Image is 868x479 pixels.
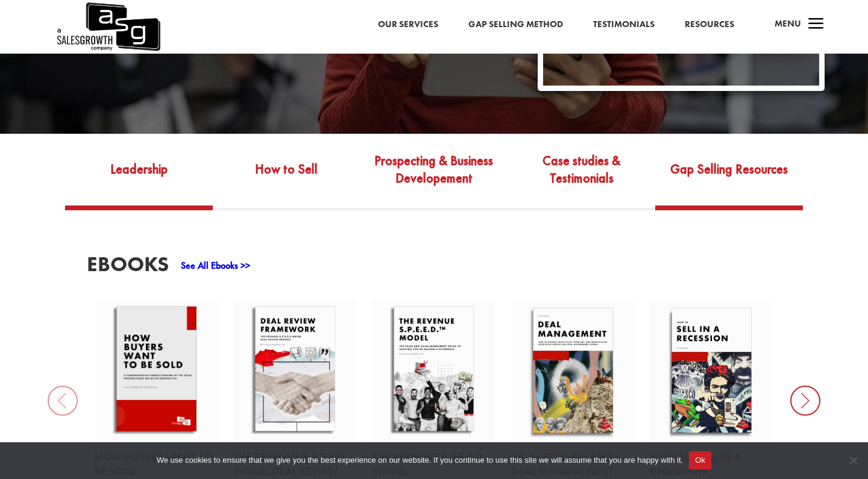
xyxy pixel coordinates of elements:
a: Our Services [378,17,438,33]
a: Case studies & Testimonials [508,150,655,207]
a: See All Ebooks >> [181,259,250,272]
a: Resources [685,17,734,33]
span: We use cookies to ensure that we give you the best experience on our website. If you continue to ... [157,454,683,466]
span: a [804,13,828,37]
a: Leadership [65,150,213,205]
a: Gap Selling Method [468,17,563,33]
span: No [847,454,859,466]
span: Menu [775,17,801,30]
a: Gap Selling Resources [655,150,803,205]
a: Testimonials [593,17,655,33]
a: Prospecting & Business Developement [360,150,508,207]
button: Ok [689,451,711,469]
h3: EBooks [87,254,169,281]
a: How to Sell [213,150,360,205]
